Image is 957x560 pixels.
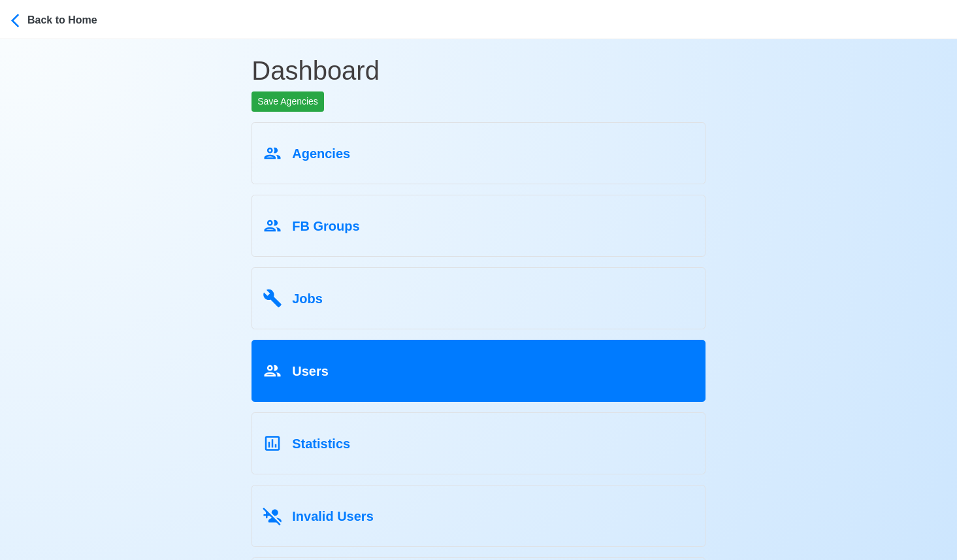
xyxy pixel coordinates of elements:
[251,195,706,257] a: FB Groups
[292,509,374,523] span: Invalid Users
[292,436,350,451] span: Statistics
[251,39,706,91] h1: Dashboard
[251,412,706,474] a: Statistics
[251,340,706,402] a: Users
[292,219,359,233] span: FB Groups
[251,485,706,547] a: Invalid Users
[251,267,706,329] a: Jobs
[251,91,324,112] button: Save Agencies
[10,4,126,35] button: Back to Home
[292,291,323,306] span: Jobs
[251,122,706,184] a: Agencies
[27,10,125,28] div: Back to Home
[292,364,329,378] span: Users
[292,146,350,161] span: Agencies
